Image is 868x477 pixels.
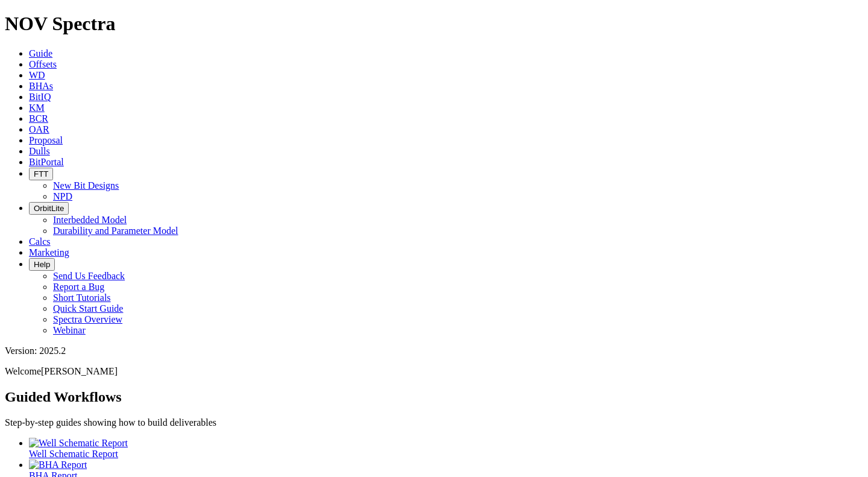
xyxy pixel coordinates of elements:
button: FTT [29,168,53,180]
a: Dulls [29,146,50,156]
a: Guide [29,48,52,58]
a: BitIQ [29,92,51,102]
a: Interbedded Model [53,215,127,225]
a: Webinar [53,325,86,335]
a: Proposal [29,135,63,145]
a: Well Schematic Report Well Schematic Report [29,438,863,459]
a: Durability and Parameter Model [53,226,178,236]
a: Short Tutorials [53,292,111,303]
span: [PERSON_NAME] [41,366,118,376]
button: Help [29,258,55,271]
a: KM [29,103,45,113]
a: Quick Start Guide [53,303,123,314]
a: Calcs [29,236,51,247]
a: Offsets [29,59,57,69]
a: OAR [29,124,49,134]
a: Marketing [29,247,69,257]
h2: Guided Workflows [5,389,863,405]
a: BHAs [29,81,53,91]
img: BHA Report [29,460,87,470]
p: Welcome [5,366,863,377]
p: Step-by-step guides showing how to build deliverables [5,417,863,428]
a: New Bit Designs [53,180,119,191]
a: BitPortal [29,157,64,167]
a: Report a Bug [53,282,104,292]
span: Help [34,260,50,269]
a: NPD [53,191,72,201]
a: Send Us Feedback [53,271,125,281]
span: Well Schematic Report [29,449,118,459]
div: Version: 2025.2 [5,346,863,356]
h1: NOV Spectra [5,13,863,35]
button: OrbitLite [29,202,69,215]
span: FTT [34,169,48,178]
a: BCR [29,113,48,124]
a: Spectra Overview [53,314,122,324]
img: Well Schematic Report [29,438,128,449]
span: OrbitLite [34,204,64,213]
a: WD [29,70,45,80]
